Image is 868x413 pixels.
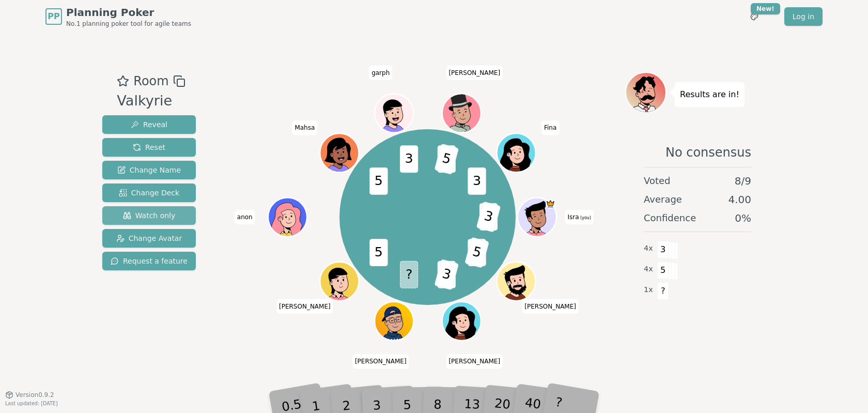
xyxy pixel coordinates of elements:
[657,241,669,258] span: 3
[400,261,418,288] span: ?
[16,391,54,399] span: Version 0.9.2
[5,401,58,406] span: Last updated: [DATE]
[400,146,418,173] span: 3
[131,119,167,130] span: Reveal
[117,90,185,112] div: Valkyrie
[579,216,592,220] span: (you)
[102,138,196,157] button: Reset
[369,167,388,195] span: 5
[751,3,780,14] div: New!
[5,391,54,399] button: Version0.9.2
[119,188,179,198] span: Change Deck
[545,199,555,209] span: Isra is the host
[102,252,196,270] button: Request a feature
[123,210,176,221] span: Watch only
[102,229,196,248] button: Change Avatar
[133,142,165,152] span: Reset
[565,210,594,224] span: Click to change your name
[784,7,823,26] a: Log in
[644,174,671,188] span: Voted
[644,284,653,296] span: 1 x
[541,120,559,135] span: Click to change your name
[102,161,196,179] button: Change Name
[728,192,751,207] span: 4.00
[745,7,764,26] button: New!
[519,199,555,236] button: Click to change your avatar
[434,144,459,175] span: 5
[657,282,669,300] span: ?
[680,87,739,102] p: Results are in!
[116,233,182,243] span: Change Avatar
[276,299,333,314] span: Click to change your name
[446,66,503,80] span: Click to change your name
[102,206,196,225] button: Watch only
[657,262,669,279] span: 5
[45,5,191,28] a: PPPlanning PokerNo.1 planning poker tool for agile teams
[434,259,459,290] span: 3
[735,174,751,188] span: 8 / 9
[48,10,59,23] span: PP
[522,299,579,314] span: Click to change your name
[468,167,486,195] span: 3
[352,354,409,369] span: Click to change your name
[644,192,682,207] span: Average
[235,210,255,224] span: Click to change your name
[102,115,196,134] button: Reveal
[446,354,503,369] span: Click to change your name
[102,183,196,202] button: Change Deck
[133,72,168,90] span: Room
[292,120,317,135] span: Click to change your name
[66,5,191,20] span: Planning Poker
[665,144,751,161] span: No consensus
[644,264,653,275] span: 4 x
[111,256,188,266] span: Request a feature
[117,165,181,175] span: Change Name
[369,239,388,267] span: 5
[735,211,751,225] span: 0 %
[644,211,696,225] span: Confidence
[369,66,392,80] span: Click to change your name
[117,72,129,90] button: Add as favourite
[644,243,653,254] span: 4 x
[66,20,191,28] span: No.1 planning poker tool for agile teams
[464,237,489,268] span: 5
[476,202,501,233] span: 3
